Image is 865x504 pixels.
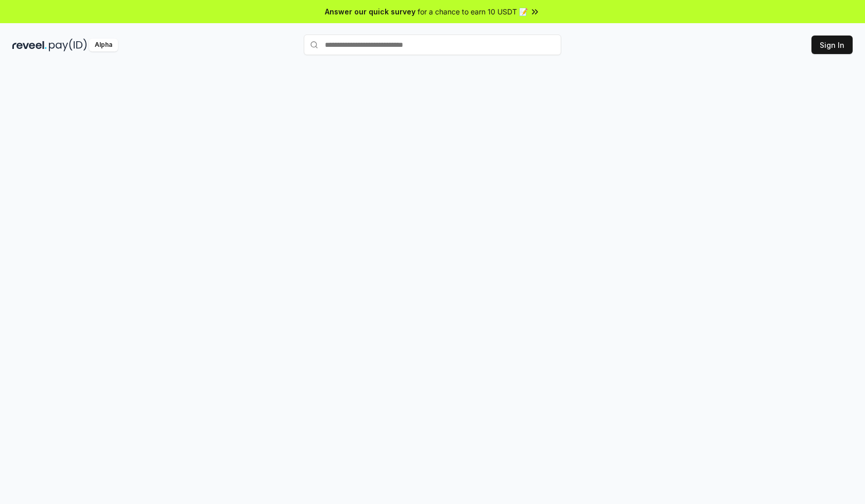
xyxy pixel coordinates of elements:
[12,39,47,51] img: reveel_dark
[418,6,528,17] span: for a chance to earn 10 USDT 📝
[811,36,853,54] button: Sign In
[325,6,416,17] span: Answer our quick survey
[49,39,87,51] img: pay_id
[89,39,118,51] div: Alpha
